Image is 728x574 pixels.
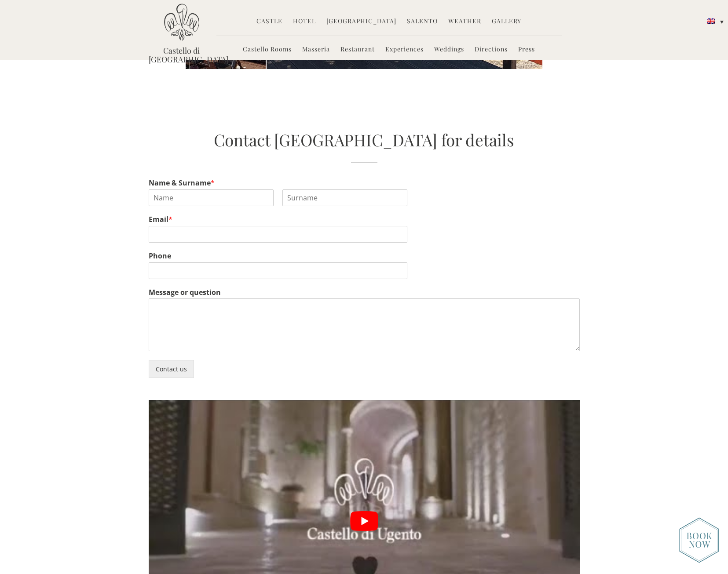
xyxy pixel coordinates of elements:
a: Restaurant [340,45,375,55]
input: Name [149,189,274,206]
label: Message or question [149,288,580,297]
h2: Contact [GEOGRAPHIC_DATA] for details [149,128,580,163]
a: Weddings [434,45,464,55]
a: Gallery [492,17,521,27]
a: Experiences [385,45,424,55]
input: Surname [282,189,407,206]
label: Email [149,215,580,224]
a: Directions [475,45,508,55]
button: Contact us [149,360,194,378]
a: Weather [448,17,481,27]
a: Castello Rooms [243,45,292,55]
a: Masseria [302,45,330,55]
label: Name & Surname [149,178,580,188]
a: Castle [256,17,282,27]
a: [GEOGRAPHIC_DATA] [326,17,396,27]
label: Phone [149,251,580,261]
a: Castello di [GEOGRAPHIC_DATA] [149,46,215,64]
a: Salento [407,17,438,27]
img: Castello di Ugento [164,4,199,41]
img: English [707,18,715,24]
a: Hotel [293,17,316,27]
a: Press [518,45,535,55]
img: new-booknow.png [679,517,719,563]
